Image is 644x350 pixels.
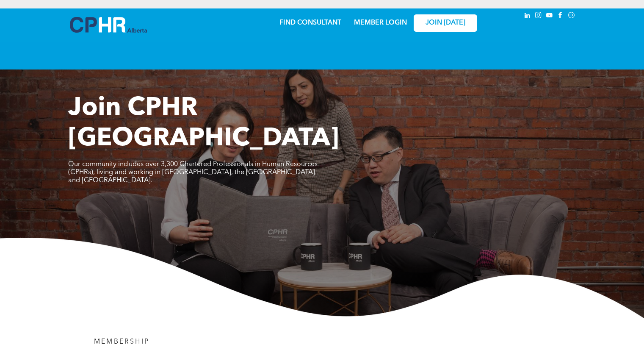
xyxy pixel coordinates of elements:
a: Social network [567,11,576,22]
span: Our community includes over 3,300 Chartered Professionals in Human Resources (CPHRs), living and ... [68,161,318,184]
a: MEMBER LOGIN [354,19,407,26]
img: A blue and white logo for cp alberta [70,17,147,33]
a: JOIN [DATE] [414,14,477,32]
a: instagram [534,11,543,22]
a: FIND CONSULTANT [279,19,341,26]
a: facebook [556,11,565,22]
span: Join CPHR [GEOGRAPHIC_DATA] [68,96,339,152]
span: MEMBERSHIP [94,339,149,345]
span: JOIN [DATE] [426,19,465,27]
a: youtube [545,11,554,22]
a: linkedin [523,11,532,22]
